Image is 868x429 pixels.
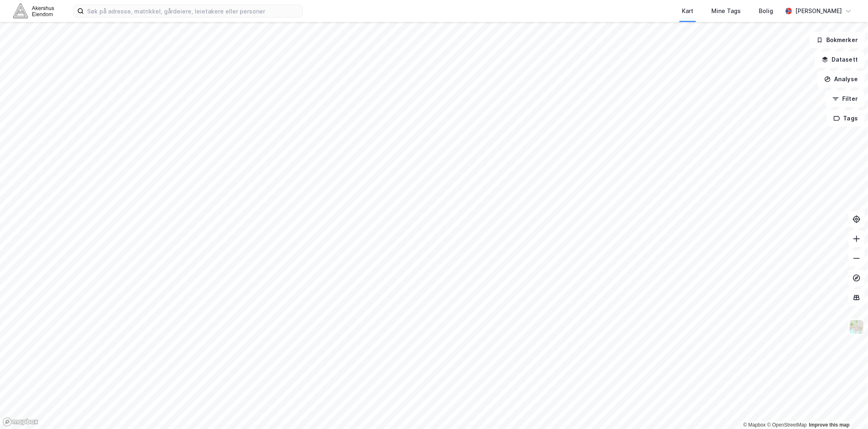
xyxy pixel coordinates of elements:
button: Filter [825,91,865,107]
div: Bolig [759,6,773,16]
div: Mine Tags [711,6,741,16]
img: akershus-eiendom-logo.9091f326c980b4bce74ccdd9f866810c.svg [13,4,54,18]
button: Analyse [817,71,865,87]
a: OpenStreetMap [767,422,807,428]
a: Improve this map [809,422,850,428]
button: Bokmerker [810,32,865,48]
div: Kart [682,6,693,16]
img: Z [849,319,864,335]
div: Kontrollprogram for chat [827,390,868,429]
button: Datasett [815,51,865,68]
input: Søk på adresse, matrikkel, gårdeiere, leietakere eller personer [84,5,302,17]
iframe: Chat Widget [827,390,868,429]
button: Tags [827,110,865,127]
a: Mapbox homepage [2,417,38,427]
a: Mapbox [743,422,766,428]
div: [PERSON_NAME] [795,6,842,16]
